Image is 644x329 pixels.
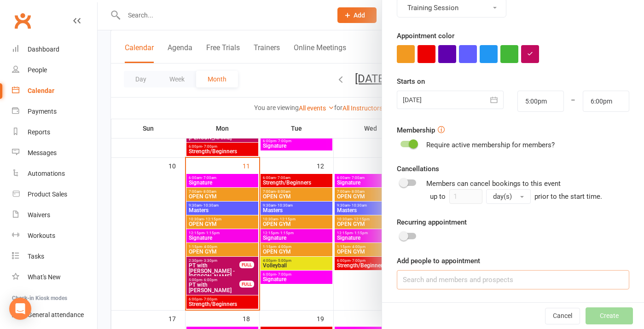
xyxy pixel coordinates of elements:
[12,60,97,81] a: People
[12,305,97,325] a: General attendance kiosk mode
[12,101,97,122] a: Payments
[545,308,580,324] button: Cancel
[12,122,97,143] a: Reports
[28,273,61,281] div: What's New
[28,211,50,219] div: Waivers
[563,91,583,112] div: –
[28,128,50,136] div: Reports
[9,298,31,320] div: Open Intercom Messenger
[12,225,97,246] a: Workouts
[28,311,84,318] div: General attendance
[12,81,97,101] a: Calendar
[397,76,425,87] label: Starts on
[397,255,480,266] label: Add people to appointment
[430,189,531,204] div: up to
[397,163,439,174] label: Cancellations
[407,4,458,12] span: Training Session
[12,143,97,163] a: Messages
[12,39,97,60] a: Dashboard
[28,149,57,156] div: Messages
[493,192,512,201] span: day(s)
[28,87,54,94] div: Calendar
[28,46,59,53] div: Dashboard
[28,190,67,198] div: Product Sales
[28,108,57,115] div: Payments
[397,125,435,136] label: Membership
[28,253,44,260] div: Tasks
[12,267,97,288] a: What's New
[28,232,55,239] div: Workouts
[397,30,454,41] label: Appointment color
[534,192,602,201] span: prior to the start time.
[397,270,629,289] input: Search and members and prospects
[12,205,97,225] a: Waivers
[426,139,555,150] div: Require active membership for members?
[12,163,97,184] a: Automations
[28,66,47,74] div: People
[486,189,531,204] button: day(s)
[28,170,65,177] div: Automations
[426,178,629,204] div: Members can cancel bookings to this event
[397,217,467,228] label: Recurring appointment
[11,9,34,32] a: Clubworx
[12,246,97,267] a: Tasks
[12,184,97,205] a: Product Sales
